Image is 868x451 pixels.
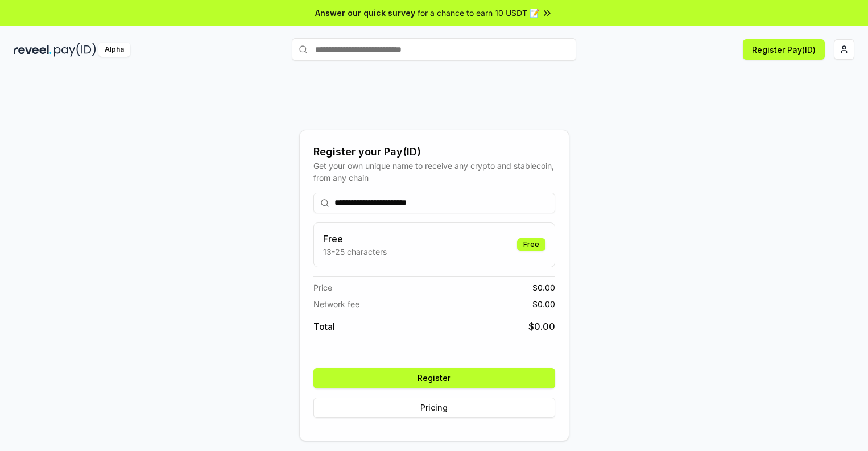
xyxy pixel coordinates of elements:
[532,298,555,310] span: $ 0.00
[313,320,335,333] span: Total
[517,238,545,251] div: Free
[315,7,415,19] span: Answer our quick survey
[313,160,555,184] div: Get your own unique name to receive any crypto and stablecoin, from any chain
[313,398,555,418] button: Pricing
[313,298,359,310] span: Network fee
[14,43,52,57] img: reveel_dark
[323,246,387,258] p: 13-25 characters
[323,232,387,246] h3: Free
[313,144,555,160] div: Register your Pay(ID)
[418,7,539,19] span: for a chance to earn 10 USDT 📝
[532,282,555,293] span: $ 0.00
[313,368,555,388] button: Register
[54,43,96,57] img: pay_id
[528,320,555,333] span: $ 0.00
[98,43,130,57] div: Alpha
[743,39,825,60] button: Register Pay(ID)
[313,282,332,293] span: Price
